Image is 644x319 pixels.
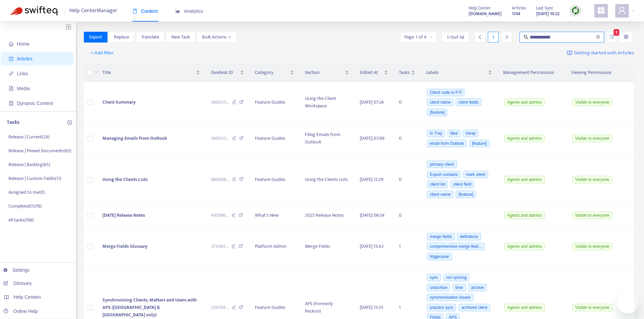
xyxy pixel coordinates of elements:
span: [feature] [469,140,490,147]
span: Media [17,86,30,91]
span: triggeryear [427,253,452,260]
span: client field [451,181,474,188]
span: Help Center [469,4,491,12]
span: client name [427,99,453,106]
span: Getting started with Articles [574,49,634,57]
strong: [DATE] 10:22 [536,10,559,18]
span: + Add filter [91,49,114,57]
span: book [133,9,137,14]
span: Content [133,8,158,14]
a: Online Help [3,309,38,314]
span: [DATE] 15:35 [360,303,383,311]
span: primary client [427,161,456,168]
span: time [453,284,466,291]
span: Category [255,69,289,76]
button: + Add filter [86,48,119,58]
button: New Task [166,32,195,43]
span: Replace [114,33,129,41]
span: plus-circle [67,120,72,125]
td: 0 [393,154,421,205]
span: Agents and admins [504,135,545,142]
span: Agents and admins [504,304,545,311]
span: archived client [459,304,490,311]
span: Articles [512,4,526,12]
span: Intray [463,130,478,137]
td: 0 [393,123,421,154]
span: Visible to everyone [572,243,612,250]
a: Glossary [3,281,32,286]
span: account-book [9,56,14,61]
span: down [94,70,98,74]
span: Visible to everyone [572,176,612,183]
span: 1 - 15 of 58 [447,34,464,41]
span: comprehensive merge field... [427,243,484,250]
span: 360043 ... [211,99,229,106]
span: New Task [171,33,190,41]
td: Using the Clients Lists [300,154,354,205]
span: mark client [463,171,488,178]
span: container [9,101,14,106]
span: Visible to everyone [572,304,612,311]
span: Zendesk ID [211,69,239,76]
span: email from Outlook [427,140,467,147]
a: [DOMAIN_NAME] [469,10,502,18]
span: Articles [17,56,32,61]
span: merge fields [427,233,454,240]
span: [DATE] 12:29 [360,176,383,183]
span: unordered-list [610,34,614,39]
button: Export [84,32,108,43]
span: close-circle [596,34,600,41]
span: filed [448,130,460,137]
span: left [478,35,482,39]
span: [DATE] 07:24 [360,98,384,106]
span: client name [427,191,453,198]
td: 2025 Release Notes [300,205,354,227]
th: Section [300,63,354,82]
td: Merge Fields [300,226,354,267]
span: Agents and admins [504,212,545,219]
td: Feature Guides [249,123,300,154]
span: not syncing [444,274,470,281]
span: definitions [457,233,481,240]
span: client list [427,181,448,188]
span: Tasks [399,69,410,76]
span: home [9,42,14,46]
span: Translate [141,33,159,41]
span: Help Centers [14,294,41,300]
p: Release | Backlog ( 65 ) [8,161,50,168]
span: Synchronising Clients, Matters and Users with APS ([GEOGRAPHIC_DATA] & [GEOGRAPHIC_DATA] only) [102,296,197,319]
span: Visible to everyone [572,212,612,219]
span: [feature] [456,191,476,198]
span: Client code in FYI [427,89,464,96]
span: Agents and admins [504,176,545,183]
span: archive [468,284,487,291]
span: Help Center Manager [69,4,117,17]
th: Title [97,63,206,82]
span: In Tray [427,130,445,137]
span: user [618,6,626,15]
p: Release | Pinned Documents ( 63 ) [8,147,71,154]
strong: 1744 [512,10,520,18]
span: Last Sync [536,4,553,12]
button: unordered-list [607,32,617,43]
td: 0 [393,82,421,123]
td: Filing Emails from Outlook [300,123,354,154]
span: [DATE] Release Notes [102,211,145,219]
a: Settings [3,267,30,273]
span: Section [305,69,343,76]
span: practice sync [427,304,456,311]
div: 1 [488,32,499,43]
span: Dynamic Content [17,101,53,106]
td: 1 [393,226,421,267]
span: [DATE] 06:34 [360,211,385,219]
span: [feature] [427,109,447,116]
td: What's New [249,205,300,227]
iframe: Button to launch messaging window [617,292,639,314]
span: [DATE] 15:42 [360,242,384,250]
span: search [524,35,528,39]
p: Release | Current ( 29 ) [8,133,49,140]
img: sync.dc5367851b00ba804db3.png [571,6,580,15]
img: Swifteq [10,6,57,16]
p: All tasks ( 168 ) [8,216,34,223]
span: area-chart [175,9,180,14]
